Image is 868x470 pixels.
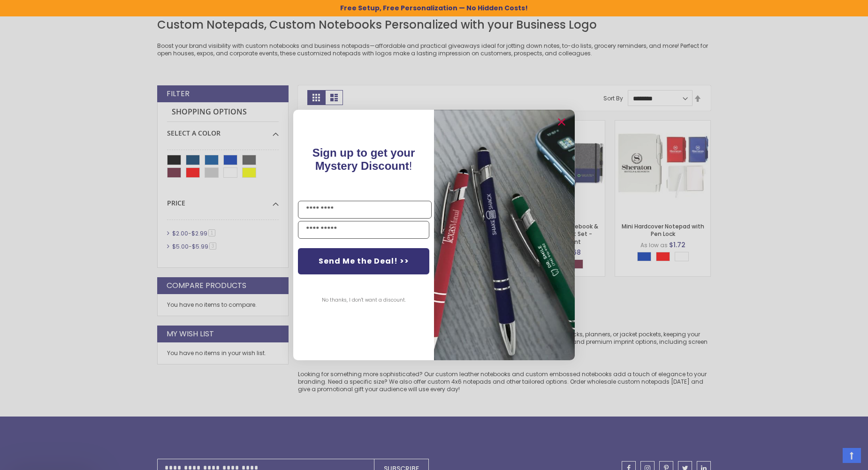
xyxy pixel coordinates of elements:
[554,114,569,129] button: Close dialog
[298,248,429,274] button: Send Me the Deal! >>
[312,146,415,172] span: !
[317,288,411,312] button: No thanks, I don't want a discount.
[434,110,575,360] img: pop-up-image
[312,146,415,172] span: Sign up to get your Mystery Discount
